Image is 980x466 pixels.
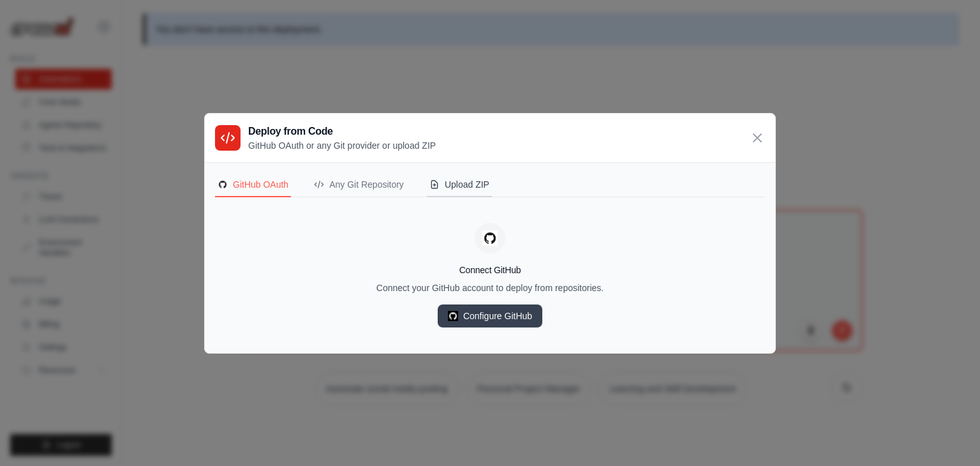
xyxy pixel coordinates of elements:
[218,179,228,190] img: GitHub
[248,139,436,152] p: GitHub OAuth or any Git provider or upload ZIP
[427,173,492,197] button: Upload ZIP
[215,282,765,294] p: Connect your GitHub account to deploy from repositories.
[215,264,765,276] h4: Connect GitHub
[482,230,498,246] img: GitHub
[916,405,980,466] iframe: Chat Widget
[429,178,489,191] div: Upload ZIP
[215,173,765,197] nav: Deployment Source
[311,173,406,197] button: Any Git Repository
[218,178,288,191] div: GitHub OAuth
[248,124,436,139] h3: Deploy from Code
[438,304,542,327] a: Configure GitHub
[448,311,458,321] img: GitHub
[215,173,291,197] button: GitHubGitHub OAuth
[314,178,404,191] div: Any Git Repository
